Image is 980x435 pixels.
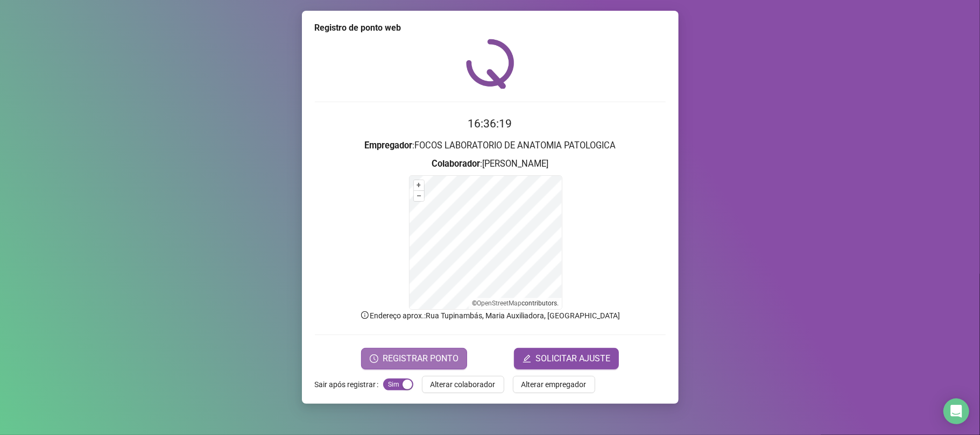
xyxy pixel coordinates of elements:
[466,39,514,89] img: QRPoint
[383,352,459,365] span: REGISTRAR PONTO
[477,299,521,307] a: OpenStreetMap
[360,310,370,320] span: info-circle
[513,376,595,393] button: Alterar empregador
[468,117,512,130] time: 16:36:19
[422,376,504,393] button: Alterar colaborador
[414,191,424,201] button: –
[364,140,412,151] strong: Empregador
[523,354,531,363] span: edit
[315,376,383,393] label: Sair após registrar
[521,379,587,390] span: Alterar empregador
[315,310,666,322] p: Endereço aprox. : Rua Tupinambás, Maria Auxiliadora, [GEOGRAPHIC_DATA]
[535,352,610,365] span: SOLICITAR AJUSTE
[514,348,619,369] button: editSOLICITAR AJUSTE
[432,159,480,169] strong: Colaborador
[472,299,559,307] li: © contributors.
[414,180,424,190] button: +
[361,348,467,369] button: REGISTRAR PONTO
[431,379,496,390] span: Alterar colaborador
[943,398,969,424] div: Open Intercom Messenger
[315,157,666,171] h3: : [PERSON_NAME]
[370,354,378,363] span: clock-circle
[315,139,666,153] h3: : FOCOS LABORATORIO DE ANATOMIA PATOLOGICA
[315,22,666,34] div: Registro de ponto web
